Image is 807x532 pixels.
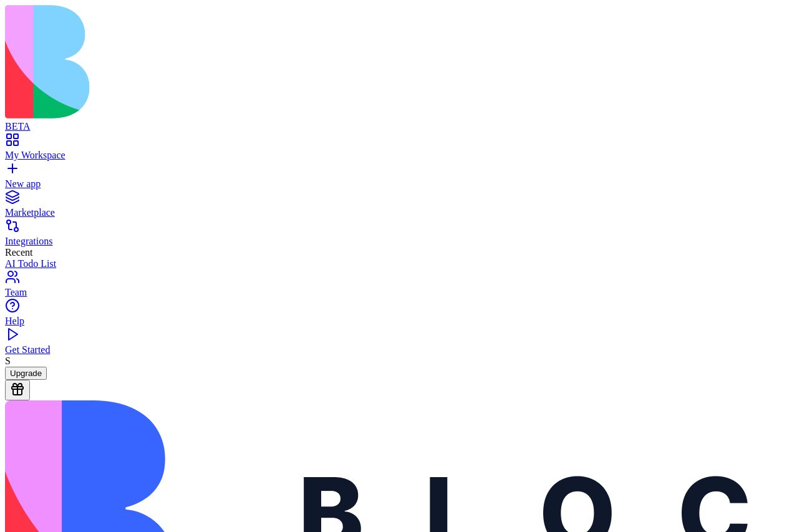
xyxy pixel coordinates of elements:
a: Help [5,304,802,327]
button: Upgrade [5,367,47,380]
div: Get Started [5,344,802,355]
div: BETA [5,121,802,132]
span: Recent [5,247,32,258]
a: BETA [5,110,802,132]
a: Team [5,276,802,298]
div: New app [5,178,802,190]
a: Integrations [5,225,802,247]
a: Upgrade [5,367,47,378]
a: AI Todo List [5,258,802,269]
span: S [5,355,11,366]
div: Integrations [5,236,802,247]
a: Marketplace [5,196,802,218]
a: Get Started [5,333,802,355]
a: My Workspace [5,138,802,161]
div: Marketplace [5,207,802,218]
div: Team [5,287,802,298]
div: My Workspace [5,150,802,161]
img: logo [5,5,506,118]
div: Help [5,316,802,327]
a: New app [5,167,802,190]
